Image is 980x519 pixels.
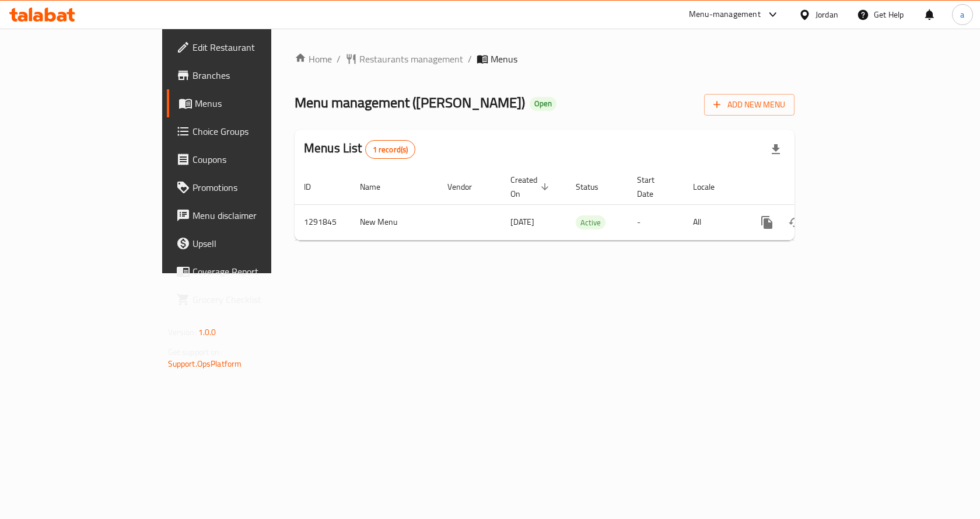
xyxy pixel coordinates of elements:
[192,152,317,166] span: Coupons
[167,145,326,173] a: Coupons
[815,8,838,21] div: Jordan
[345,52,463,66] a: Restaurants management
[447,180,487,194] span: Vendor
[167,229,326,257] a: Upsell
[637,173,670,201] span: Start Date
[167,117,326,145] a: Choice Groups
[576,216,605,229] span: Active
[337,52,341,66] li: /
[351,204,438,240] td: New Menu
[304,140,415,159] h2: Menus List
[491,52,517,66] span: Menus
[198,325,216,340] span: 1.0.0
[167,201,326,229] a: Menu disclaimer
[530,99,556,109] span: Open
[192,208,317,222] span: Menu disclaimer
[167,89,326,117] a: Menus
[168,344,222,360] span: Get support on:
[304,180,326,194] span: ID
[167,257,326,285] a: Coverage Report
[753,208,781,236] button: more
[510,214,534,229] span: [DATE]
[195,96,317,110] span: Menus
[192,264,317,278] span: Coverage Report
[468,52,472,66] li: /
[360,180,395,194] span: Name
[295,89,525,116] span: Menu management ( [PERSON_NAME] )
[295,169,874,241] table: enhanced table
[628,204,684,240] td: -
[192,124,317,138] span: Choice Groups
[167,33,326,61] a: Edit Restaurant
[744,169,874,205] th: Actions
[689,8,761,22] div: Menu-management
[704,94,794,116] button: Add New Menu
[192,292,317,306] span: Grocery Checklist
[684,204,744,240] td: All
[192,180,317,194] span: Promotions
[576,180,614,194] span: Status
[762,135,790,163] div: Export file
[713,97,785,112] span: Add New Menu
[960,8,964,21] span: a
[295,52,794,66] nav: breadcrumb
[781,208,809,236] button: Change Status
[167,285,326,314] a: Grocery Checklist
[168,356,242,371] a: Support.OpsPlatform
[510,173,552,201] span: Created On
[167,173,326,201] a: Promotions
[192,40,317,54] span: Edit Restaurant
[530,97,556,111] div: Open
[167,61,326,89] a: Branches
[359,52,463,66] span: Restaurants management
[365,140,416,159] div: Total records count
[366,144,415,155] span: 1 record(s)
[168,325,197,340] span: Version:
[192,236,317,250] span: Upsell
[693,180,730,194] span: Locale
[192,68,317,82] span: Branches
